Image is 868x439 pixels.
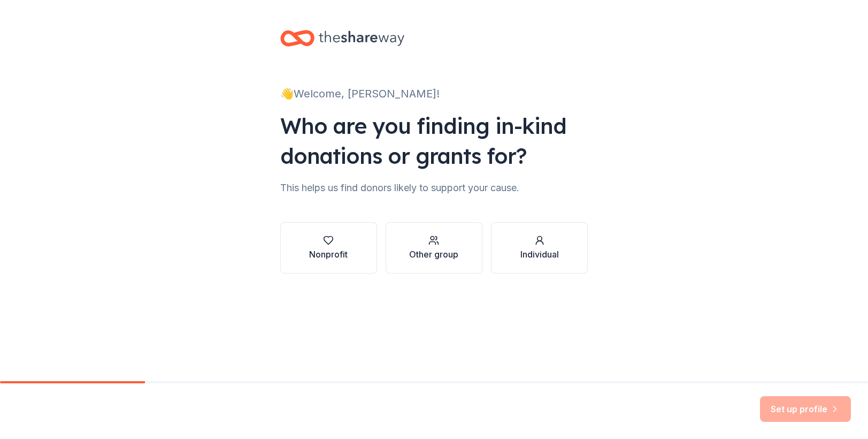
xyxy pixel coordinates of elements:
button: Other group [386,222,482,274]
div: Other group [409,248,458,261]
div: 👋 Welcome, [PERSON_NAME]! [280,85,588,102]
div: Who are you finding in-kind donations or grants for? [280,111,588,171]
div: Individual [520,248,559,261]
button: Individual [491,222,588,274]
button: Nonprofit [280,222,377,274]
div: Nonprofit [309,248,348,261]
div: This helps us find donors likely to support your cause. [280,179,588,196]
